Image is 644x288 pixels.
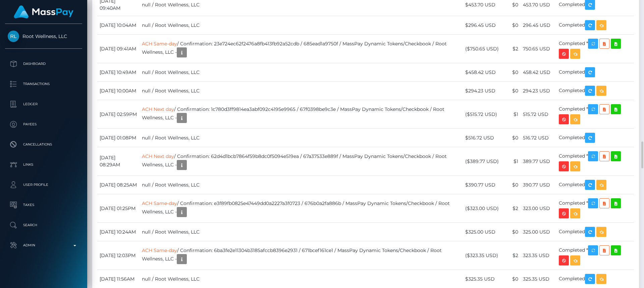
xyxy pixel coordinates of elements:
td: 325.00 USD [521,223,556,241]
p: User Profile [8,180,79,190]
td: [DATE] 10:24AM [97,223,140,241]
p: Admin [8,240,79,250]
td: $294.23 USD [463,82,503,100]
td: / Confirmation: e3f89fb0825e47449dd0a2227a3f0723 / 676b0a2fa886b / MassPay Dynamic Tokens/Checkbo... [140,194,463,223]
td: 294.23 USD [521,82,556,100]
td: $296.45 USD [463,16,503,35]
a: ACH Next day [142,153,174,159]
td: $458.42 USD [463,63,503,82]
p: Cancellations [8,139,79,150]
td: Completed [556,82,634,100]
td: $1 [503,100,521,129]
td: [DATE] 08:29AM [97,147,140,176]
img: Root Wellness, LLC [8,31,19,42]
a: Taxes [5,197,82,213]
td: [DATE] 09:41AM [97,35,140,63]
p: Links [8,160,79,170]
td: 389.77 USD [521,147,556,176]
td: 458.42 USD [521,63,556,82]
td: $0 [503,63,521,82]
td: 323.00 USD [521,194,556,223]
p: Dashboard [8,59,79,69]
td: [DATE] 08:25AM [97,176,140,194]
td: $2 [503,241,521,270]
td: Completed * [556,147,634,176]
td: ($515.72 USD) [463,100,503,129]
td: Completed [556,223,634,241]
td: Completed * [556,194,634,223]
td: 750.65 USD [521,35,556,63]
td: 515.72 USD [521,100,556,129]
td: Completed [556,63,634,82]
td: [DATE] 10:00AM [97,82,140,100]
td: 296.45 USD [521,16,556,35]
td: 390.77 USD [521,176,556,194]
p: Ledger [8,99,79,109]
td: ($389.77 USD) [463,147,503,176]
td: null / Root Wellness, LLC [140,16,463,35]
a: Dashboard [5,55,82,72]
span: Root Wellness, LLC [5,33,82,39]
td: null / Root Wellness, LLC [140,82,463,100]
p: Transactions [8,79,79,89]
td: / Confirmation: 62d4d1bcb7864f59b8dc0f5094e519ea / 67a37533e889f / MassPay Dynamic Tokens/Checkbo... [140,147,463,176]
td: $0 [503,16,521,35]
p: Payees [8,119,79,129]
td: [DATE] 01:25PM [97,194,140,223]
td: Completed * [556,241,634,270]
td: $325.00 USD [463,223,503,241]
a: Admin [5,237,82,254]
a: ACH Same-day [142,41,177,47]
td: / Confirmation: 1c780d3ff9814ea3abf092c4195e9965 / 67f0398be9c3e / MassPay Dynamic Tokens/Checkbo... [140,100,463,129]
a: Search [5,217,82,234]
td: Completed * [556,100,634,129]
td: Completed * [556,35,634,63]
a: ACH Next day [142,106,174,112]
td: $516.72 USD [463,129,503,147]
a: Cancellations [5,136,82,153]
td: [DATE] 10:04AM [97,16,140,35]
td: $0 [503,82,521,100]
td: null / Root Wellness, LLC [140,63,463,82]
td: null / Root Wellness, LLC [140,223,463,241]
td: [DATE] 10:49AM [97,63,140,82]
a: ACH Same-day [142,200,177,206]
td: $390.77 USD [463,176,503,194]
td: [DATE] 12:03PM [97,241,140,270]
p: Search [8,220,79,230]
td: $1 [503,147,521,176]
td: Completed [556,176,634,194]
a: Transactions [5,76,82,92]
td: [DATE] 01:08PM [97,129,140,147]
td: 323.35 USD [521,241,556,270]
td: / Confirmation: 6ba3fe2e11304b3185afccb8396e2931 / 671bcef161ce1 / MassPay Dynamic Tokens/Checkbo... [140,241,463,270]
td: 516.72 USD [521,129,556,147]
td: null / Root Wellness, LLC [140,176,463,194]
td: ($323.00 USD) [463,194,503,223]
td: $0 [503,176,521,194]
td: $2 [503,35,521,63]
td: Completed [556,129,634,147]
a: Ledger [5,96,82,113]
td: ($323.35 USD) [463,241,503,270]
img: MassPay Logo [14,5,73,18]
a: User Profile [5,176,82,193]
td: $0 [503,129,521,147]
a: Links [5,156,82,173]
p: Taxes [8,200,79,210]
a: Payees [5,116,82,133]
td: / Confirmation: 23e724ec62f2476a8fb413fb92a52cdb / 685ead1a9750f / MassPay Dynamic Tokens/Checkbo... [140,35,463,63]
td: $2 [503,194,521,223]
td: ($750.65 USD) [463,35,503,63]
td: [DATE] 02:59PM [97,100,140,129]
td: $0 [503,223,521,241]
a: ACH Same-day [142,247,177,253]
td: Completed [556,16,634,35]
td: null / Root Wellness, LLC [140,129,463,147]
